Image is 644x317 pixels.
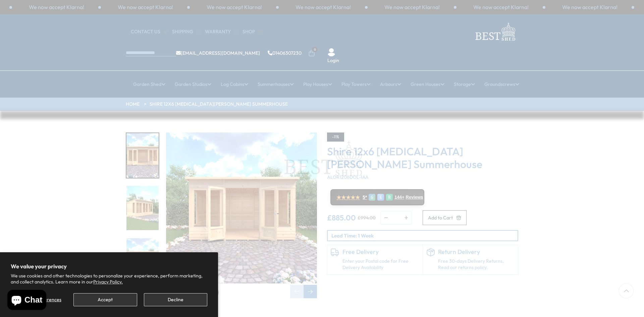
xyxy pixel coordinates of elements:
button: Accept [73,293,137,306]
inbox-online-store-chat: Shopify online store chat [5,290,48,312]
a: Privacy Policy. [93,279,123,285]
button: Decline [144,293,207,306]
p: We use cookies and other technologies to personalize your experience, perform marketing, and coll... [11,273,207,285]
h2: We value your privacy [11,263,207,270]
